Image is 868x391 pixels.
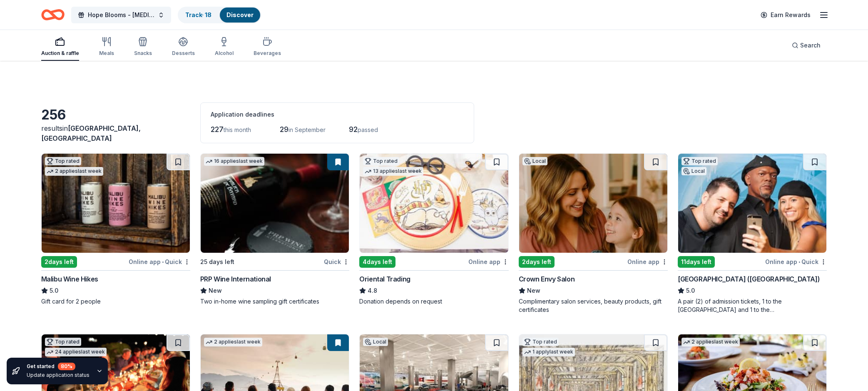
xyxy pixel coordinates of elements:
[359,274,410,284] div: Oriental Trading
[45,338,81,346] div: Top rated
[41,50,79,57] div: Auction & raffle
[211,125,224,134] span: 227
[162,259,164,265] span: •
[527,286,540,296] span: New
[200,274,271,284] div: PRP Wine International
[50,286,58,296] span: 5.0
[41,274,98,284] div: Malibu Wine Hikes
[211,110,464,120] div: Application deadlines
[201,154,349,253] img: Image for PRP Wine International
[359,297,508,306] div: Donation depends on request
[45,167,103,176] div: 2 applies last week
[522,338,559,346] div: Top rated
[522,348,575,356] div: 1 apply last week
[178,7,261,23] button: Track· 18Discover
[71,7,171,23] button: Hope Blooms - [MEDICAL_DATA] Awareness
[224,126,251,133] span: this month
[280,125,289,134] span: 29
[289,126,326,133] span: in September
[41,124,141,142] span: [GEOGRAPHIC_DATA], [GEOGRAPHIC_DATA]
[519,154,667,253] img: Image for Crown Envy Salon
[41,124,141,142] span: in
[360,154,508,253] img: Image for Oriental Trading
[363,338,388,346] div: Local
[226,11,254,18] a: Discover
[519,297,668,314] div: Complimentary salon services, beauty products, gift certificates
[45,157,81,165] div: Top rated
[519,256,555,268] div: 2 days left
[363,167,423,176] div: 13 applies last week
[41,5,65,25] a: Home
[215,33,234,61] button: Alcohol
[522,157,547,165] div: Local
[756,7,816,22] a: Earn Rewards
[204,157,264,166] div: 16 applies last week
[799,259,801,265] span: •
[363,157,399,165] div: Top rated
[99,50,114,57] div: Meals
[42,154,190,253] img: Image for Malibu Wine Hikes
[99,33,114,61] button: Meals
[349,125,358,134] span: 92
[324,257,349,267] div: Quick
[41,33,79,61] button: Auction & raffle
[134,33,152,61] button: Snacks
[209,286,222,296] span: New
[765,257,827,267] div: Online app Quick
[359,153,508,306] a: Image for Oriental TradingTop rated13 applieslast week4days leftOnline appOriental Trading4.8Dona...
[129,257,190,267] div: Online app Quick
[681,338,740,346] div: 2 applies last week
[686,286,695,296] span: 5.0
[785,37,827,54] button: Search
[368,286,377,296] span: 4.8
[88,10,154,20] span: Hope Blooms - [MEDICAL_DATA] Awareness
[254,50,281,57] div: Beverages
[681,167,706,175] div: Local
[134,50,152,57] div: Snacks
[27,363,90,370] div: Get started
[359,256,395,268] div: 4 days left
[627,257,668,267] div: Online app
[45,348,107,356] div: 24 applies last week
[172,33,195,61] button: Desserts
[681,157,718,165] div: Top rated
[204,338,262,346] div: 2 applies last week
[58,363,75,370] div: 80 %
[678,274,820,284] div: [GEOGRAPHIC_DATA] ([GEOGRAPHIC_DATA])
[41,297,190,306] div: Gift card for 2 people
[200,257,234,267] div: 25 days left
[468,257,509,267] div: Online app
[41,123,190,143] div: results
[185,11,211,18] a: Track· 18
[800,40,821,50] span: Search
[678,153,827,314] a: Image for Hollywood Wax Museum (Hollywood)Top ratedLocal11days leftOnline app•Quick[GEOGRAPHIC_DA...
[215,50,234,57] div: Alcohol
[172,50,195,57] div: Desserts
[27,372,90,379] div: Update application status
[41,107,190,123] div: 256
[358,126,378,133] span: passed
[519,153,668,314] a: Image for Crown Envy SalonLocal2days leftOnline appCrown Envy SalonNewComplimentary salon service...
[254,33,281,61] button: Beverages
[519,274,575,284] div: Crown Envy Salon
[41,153,190,306] a: Image for Malibu Wine HikesTop rated2 applieslast week2days leftOnline app•QuickMalibu Wine Hikes...
[678,297,827,314] div: A pair (2) of admission tickets, 1 to the [GEOGRAPHIC_DATA] and 1 to the [GEOGRAPHIC_DATA]
[678,256,715,268] div: 11 days left
[41,256,77,268] div: 2 days left
[200,153,349,306] a: Image for PRP Wine International16 applieslast week25 days leftQuickPRP Wine InternationalNewTwo ...
[678,154,826,253] img: Image for Hollywood Wax Museum (Hollywood)
[200,297,349,306] div: Two in-home wine sampling gift certificates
